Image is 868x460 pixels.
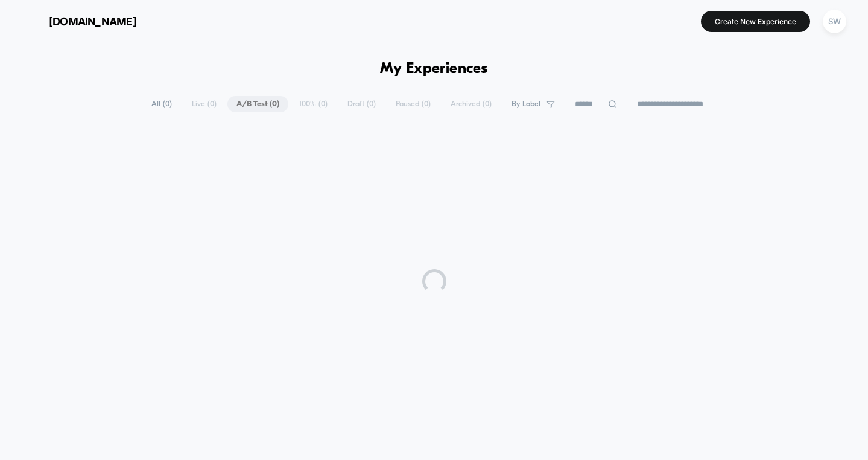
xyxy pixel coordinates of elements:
[142,96,181,112] span: All ( 0 )
[819,9,850,34] button: SW
[512,100,540,109] span: By Label
[380,60,488,78] h1: My Experiences
[49,15,136,28] span: [DOMAIN_NAME]
[18,11,140,31] button: [DOMAIN_NAME]
[823,10,846,33] div: SW
[701,11,810,32] button: Create New Experience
